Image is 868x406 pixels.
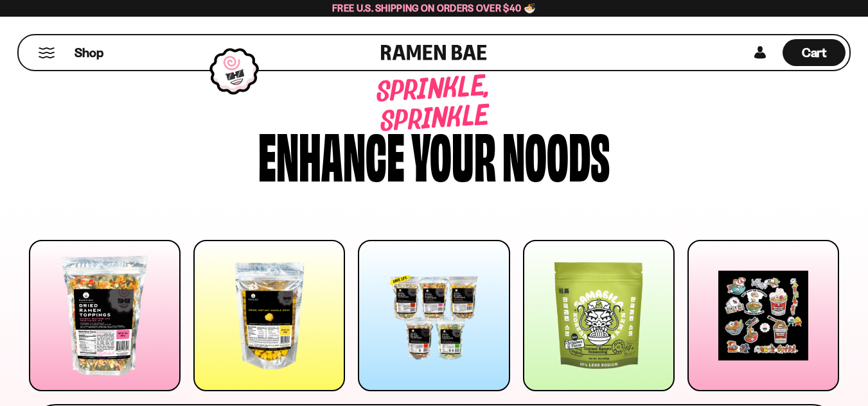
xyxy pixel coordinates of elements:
[38,47,55,58] button: Mobile Menu Trigger
[75,39,103,66] a: Shop
[411,123,496,184] div: your
[783,35,846,70] a: Cart
[258,123,405,184] div: Enhance
[332,2,536,14] span: Free U.S. Shipping on Orders over $40 🍜
[75,44,103,62] span: Shop
[802,45,827,60] span: Cart
[502,123,610,184] div: noods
